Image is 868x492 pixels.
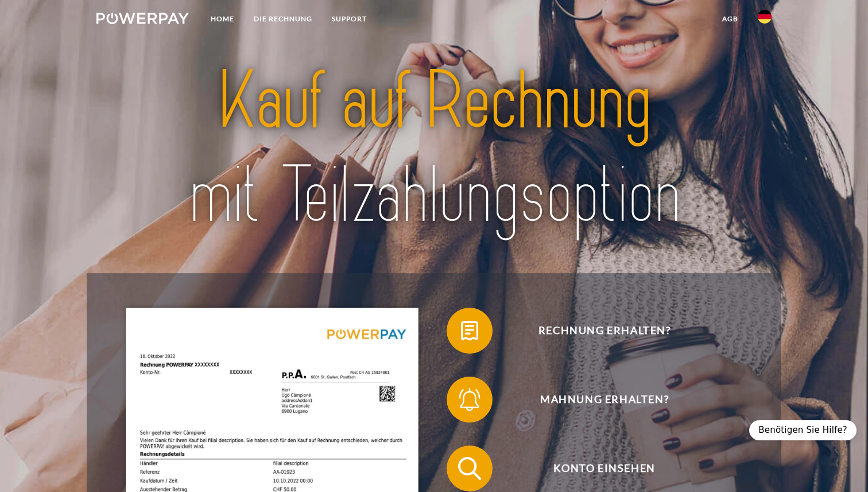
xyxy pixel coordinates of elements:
[749,420,857,440] div: Benötigen Sie Hilfe?
[758,10,772,24] img: de
[244,9,322,29] a: DIE RECHNUNG
[455,385,484,414] img: qb_bell.svg
[464,377,745,423] span: Mahnung erhalten?
[447,377,745,423] button: Mahnung erhalten?
[712,9,748,29] a: agb
[96,13,189,24] img: logo-powerpay-white.svg
[447,308,745,354] button: Rechnung erhalten?
[455,316,484,345] img: qb_bill.svg
[455,454,484,483] img: qb_search.svg
[464,308,745,354] span: Rechnung erhalten?
[201,9,244,29] a: Home
[464,445,745,491] span: Konto einsehen
[130,49,738,247] img: title-powerpay_de.svg
[322,9,377,29] a: SUPPORT
[447,445,745,491] button: Konto einsehen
